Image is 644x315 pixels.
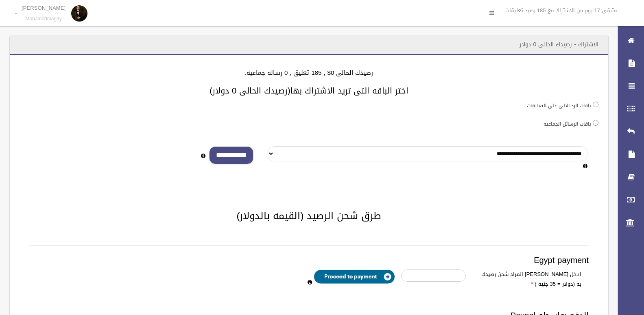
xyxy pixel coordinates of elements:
h2: طرق شحن الرصيد (القيمه بالدولار) [20,211,598,221]
h3: Egypt payment [29,256,589,265]
h4: رصيدك الحالى 0$ , 185 تعليق , 0 رساله جماعيه. [20,70,598,76]
label: ادخل [PERSON_NAME] المراد شحن رصيدك به (دولار = 35 جنيه ) [472,269,587,289]
label: باقات الرد الالى على التعليقات [527,101,591,110]
label: باقات الرسائل الجماعيه [544,119,591,128]
small: Mohamedmagdy [22,16,65,22]
p: [PERSON_NAME] [22,5,65,11]
h3: اختر الباقه التى تريد الاشتراك بها(رصيدك الحالى 0 دولار) [20,86,598,95]
header: الاشتراك - رصيدك الحالى 0 دولار [510,37,608,52]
